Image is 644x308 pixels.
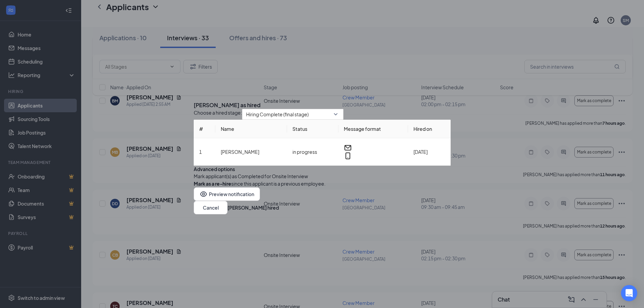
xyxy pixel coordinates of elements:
[228,204,279,211] button: [PERSON_NAME] hired
[199,149,202,155] span: 1
[194,181,231,187] b: Mark as a re-hire
[194,109,242,120] span: Choose a hired stage:
[194,101,261,109] h3: [PERSON_NAME] as hired
[343,152,352,160] svg: MobileSms
[338,120,408,138] th: Message format
[194,187,260,201] button: EyePreview notification
[246,109,309,119] span: Hiring Complete (final stage)
[194,120,215,138] th: #
[215,138,287,166] td: [PERSON_NAME]
[621,285,637,301] div: Open Intercom Messenger
[194,180,326,187] div: since this applicant is a previous employee.
[194,172,308,180] span: Mark applicant(s) as Completed for Onsite Interview
[194,201,228,214] button: Cancel
[343,144,352,152] svg: Email
[287,138,338,166] td: in progress
[215,120,287,138] th: Name
[194,166,451,172] div: Advanced options
[287,120,338,138] th: Status
[408,138,450,166] td: [DATE]
[199,190,208,198] svg: Eye
[408,120,450,138] th: Hired on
